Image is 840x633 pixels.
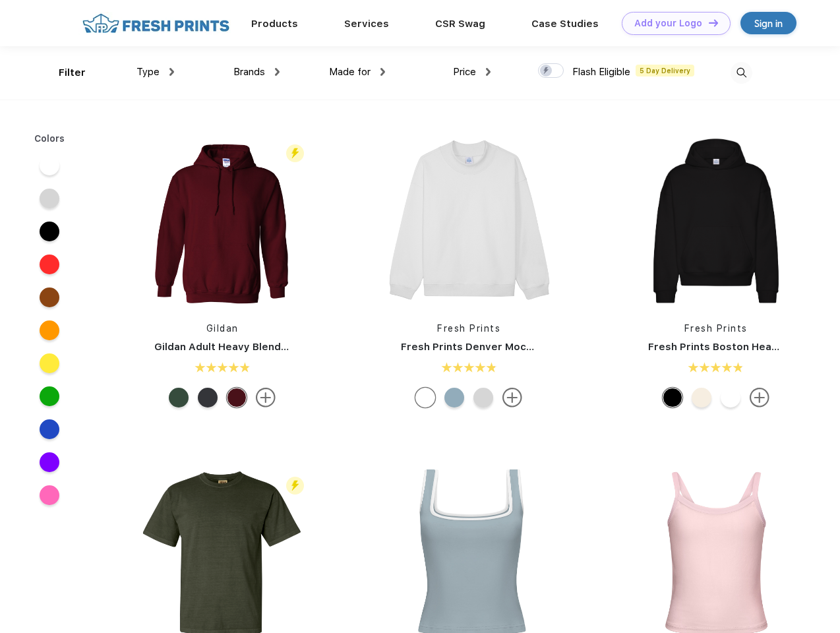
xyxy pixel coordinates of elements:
[154,341,442,353] a: Gildan Adult Heavy Blend 8 Oz. 50/50 Hooded Sweatshirt
[634,18,702,29] div: Add your Logo
[692,388,711,407] div: Buttermilk
[486,68,491,76] img: dropdown.png
[78,12,233,35] img: fo%20logo%202.webp
[572,66,630,78] span: Flash Eligible
[754,16,783,31] div: Sign in
[24,132,75,146] div: Colors
[380,68,385,76] img: dropdown.png
[275,68,280,76] img: dropdown.png
[286,477,304,495] img: flash_active_toggle.svg
[329,66,371,78] span: Made for
[198,388,218,407] div: Dark Heather
[453,66,476,78] span: Price
[136,66,160,78] span: Type
[444,388,464,407] div: Slate Blue
[731,62,752,84] img: desktop_search.svg
[628,133,804,309] img: func=resize&h=266
[502,388,522,407] img: more.svg
[750,388,769,407] img: more.svg
[135,133,310,309] img: func=resize&h=266
[709,19,718,26] img: DT
[740,12,796,34] a: Sign in
[684,323,748,334] a: Fresh Prints
[233,66,265,78] span: Brands
[59,65,86,80] div: Filter
[437,323,500,334] a: Fresh Prints
[663,388,682,407] div: Black
[227,388,247,407] div: Garnet
[381,133,556,309] img: func=resize&h=266
[636,65,694,76] span: 5 Day Delivery
[206,323,239,334] a: Gildan
[251,18,298,30] a: Products
[721,388,740,407] div: White
[169,388,189,407] div: Hth Sp Drk Green
[256,388,276,407] img: more.svg
[401,341,687,353] a: Fresh Prints Denver Mock Neck Heavyweight Sweatshirt
[169,68,174,76] img: dropdown.png
[415,388,435,407] div: White
[473,388,493,407] div: Ash Grey
[286,144,304,162] img: flash_active_toggle.svg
